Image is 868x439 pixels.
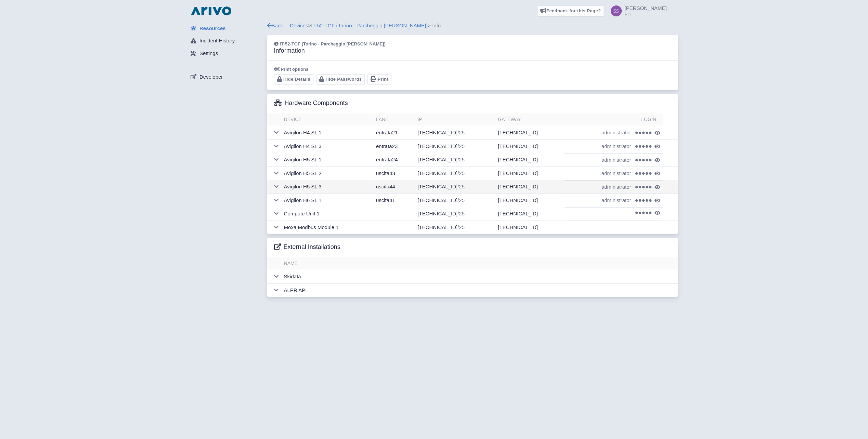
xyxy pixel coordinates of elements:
th: Login [565,113,663,126]
td: | [565,167,663,180]
h3: External Installations [274,243,340,251]
td: Avigilon H5 SL 3 [281,180,373,194]
th: Gateway [495,113,565,126]
span: administrator [601,170,631,177]
th: Name [281,257,678,270]
img: logo [189,5,233,16]
span: /25 [457,130,465,135]
td: [TECHNICAL_ID] [495,126,565,140]
td: [TECHNICAL_ID] [415,207,495,221]
td: [TECHNICAL_ID] [415,221,495,234]
span: Resources [199,25,226,32]
td: Moxa Modbus Module 1 [281,221,373,234]
a: Developer [185,70,267,83]
span: Incident History [199,37,235,45]
td: Compute Unit 1 [281,207,373,221]
span: Settings [199,50,218,57]
td: Avigilon H5 SL 2 [281,167,373,180]
a: Settings [185,47,267,60]
td: Avigilon H4 SL 1 [281,126,373,140]
span: /25 [457,157,465,162]
td: [TECHNICAL_ID] [495,207,565,221]
a: [PERSON_NAME] PIT [607,5,666,16]
button: Hide Passwords [316,74,365,85]
span: /25 [457,143,465,149]
a: Devices [290,23,308,28]
td: Avigilon H5 SL 1 [281,153,373,167]
span: [PERSON_NAME] [624,5,666,11]
button: Hide Details [274,74,314,85]
h3: Hardware Components [274,99,348,107]
td: [TECHNICAL_ID] [495,139,565,153]
span: Hide Details [283,77,310,82]
td: | [565,139,663,153]
td: | [565,194,663,207]
span: /25 [457,211,465,216]
span: IT-52-TGF (Torino - Parcheggio [PERSON_NAME]) [280,41,386,46]
td: [TECHNICAL_ID] [495,180,565,194]
h3: Information [274,47,386,55]
span: /25 [457,170,465,176]
td: [TECHNICAL_ID] [415,153,495,167]
th: IP [415,113,495,126]
button: Print [367,74,391,85]
td: [TECHNICAL_ID] [495,153,565,167]
span: entrata24 [376,157,398,162]
a: Feedback for this Page? [537,5,604,16]
span: Developer [199,73,223,81]
span: /25 [457,197,465,203]
span: administrator [601,129,631,137]
span: administrator [601,183,631,191]
span: Hide Passwords [325,77,362,82]
a: IT-52-TGF (Torino - Parcheggio [PERSON_NAME]) [311,23,428,28]
td: | [565,153,663,167]
span: uscita41 [376,197,395,203]
span: administrator [601,197,631,204]
td: Skidata [281,270,678,284]
th: Device [281,113,373,126]
td: [TECHNICAL_ID] [495,194,565,207]
td: | [565,180,663,194]
span: /25 [457,224,465,230]
td: Avigilon H6 SL 1 [281,194,373,207]
span: administrator [601,143,631,150]
a: Resources [185,22,267,35]
a: Back [267,23,283,28]
span: uscita44 [376,184,395,189]
td: [TECHNICAL_ID] [495,167,565,180]
span: administrator [601,156,631,164]
span: Print [378,77,389,82]
div: > > Info [267,22,678,30]
td: [TECHNICAL_ID] [415,126,495,140]
a: Incident History [185,35,267,48]
td: [TECHNICAL_ID] [415,180,495,194]
td: ALPR API [281,283,678,297]
span: /25 [457,184,465,189]
th: Lane [373,113,415,126]
span: entrata23 [376,143,398,149]
span: entrata21 [376,130,398,135]
td: | [565,126,663,139]
td: [TECHNICAL_ID] [495,221,565,234]
td: Avigilon H4 SL 3 [281,139,373,153]
td: [TECHNICAL_ID] [415,194,495,207]
small: PIT [624,12,666,16]
span: uscita43 [376,170,395,176]
span: Print options [281,67,309,72]
td: [TECHNICAL_ID] [415,139,495,153]
td: [TECHNICAL_ID] [415,167,495,180]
